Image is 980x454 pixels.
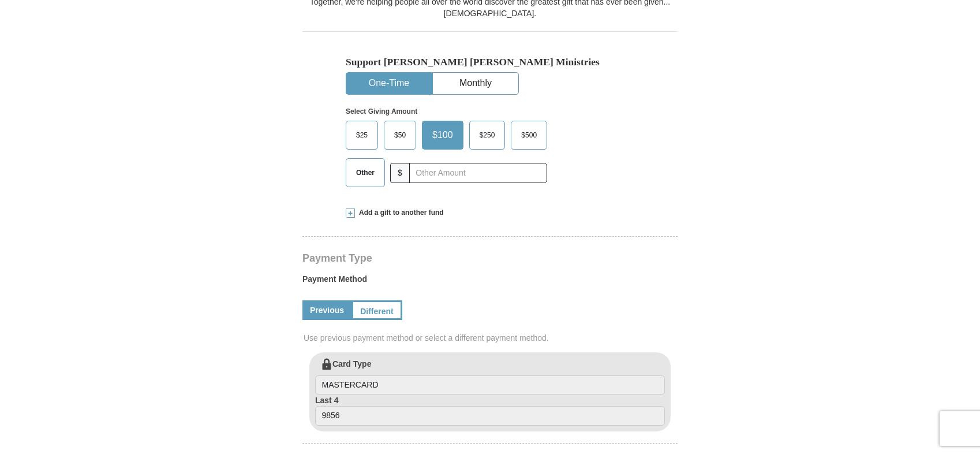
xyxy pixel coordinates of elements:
strong: Select Giving Amount [346,107,417,116]
a: Different [351,300,402,320]
a: Previous [302,300,351,320]
input: Other Amount [409,163,547,183]
span: Use previous payment method or select a different payment method. [304,332,679,344]
label: Card Type [315,358,665,395]
button: One-Time [346,73,432,94]
span: $100 [427,126,459,144]
button: Monthly [433,73,518,94]
h5: Support [PERSON_NAME] [PERSON_NAME] Ministries [346,56,634,68]
label: Payment Method [302,273,678,291]
span: $25 [350,126,373,144]
span: $250 [474,126,501,144]
span: Other [350,164,380,181]
input: Last 4 [315,406,665,426]
span: Add a gift to another fund [355,208,444,218]
label: Last 4 [315,395,665,426]
span: $50 [388,126,412,144]
span: $ [390,163,410,183]
input: Card Type [315,375,665,395]
span: $500 [515,126,543,144]
h4: Payment Type [302,254,678,263]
